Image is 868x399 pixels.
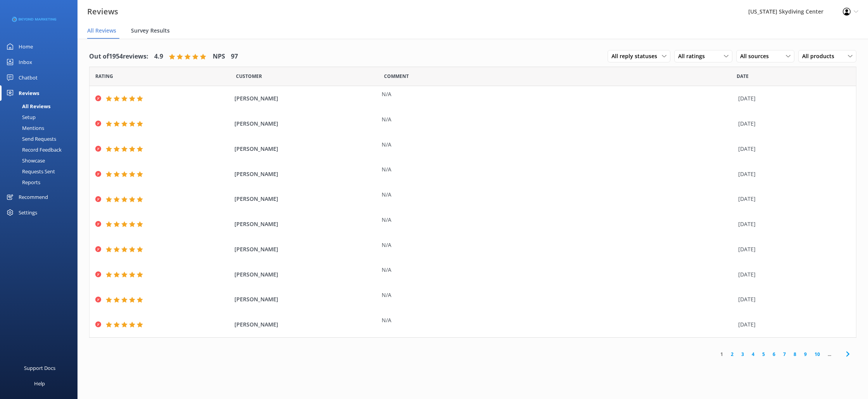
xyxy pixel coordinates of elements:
[758,351,769,358] a: 5
[19,39,33,54] div: Home
[738,270,846,279] div: [DATE]
[12,13,56,26] img: 3-1676954853.png
[800,351,811,358] a: 9
[131,27,170,35] span: Survey Results
[19,205,37,220] div: Settings
[738,145,846,153] div: [DATE]
[95,73,113,80] span: Date
[382,165,734,174] div: N/A
[89,52,148,62] h4: Out of 1954 reviews:
[790,351,800,358] a: 8
[382,216,734,224] div: N/A
[737,73,749,80] span: Date
[5,166,77,177] a: Requests Sent
[382,190,734,199] div: N/A
[5,144,62,155] div: Record Feedback
[382,115,734,124] div: N/A
[382,90,734,98] div: N/A
[738,220,846,228] div: [DATE]
[5,133,77,144] a: Send Requests
[87,5,118,18] h3: Reviews
[779,351,790,358] a: 7
[678,52,710,60] span: All ratings
[234,320,377,329] span: [PERSON_NAME]
[738,94,846,103] div: [DATE]
[19,85,39,101] div: Reviews
[24,360,55,376] div: Support Docs
[727,351,737,358] a: 2
[740,52,773,60] span: All sources
[382,241,734,249] div: N/A
[231,52,238,62] h4: 97
[769,351,779,358] a: 6
[234,195,377,203] span: [PERSON_NAME]
[5,123,77,133] a: Mentions
[234,170,377,178] span: [PERSON_NAME]
[5,123,44,133] div: Mentions
[236,73,262,80] span: Date
[5,155,45,166] div: Showcase
[5,112,77,123] a: Setup
[234,145,377,153] span: [PERSON_NAME]
[234,94,377,103] span: [PERSON_NAME]
[234,295,377,304] span: [PERSON_NAME]
[234,220,377,228] span: [PERSON_NAME]
[87,27,116,35] span: All Reviews
[382,316,734,325] div: N/A
[5,177,40,188] div: Reports
[5,101,50,112] div: All Reviews
[738,119,846,128] div: [DATE]
[382,140,734,149] div: N/A
[738,245,846,254] div: [DATE]
[34,376,45,391] div: Help
[5,144,77,155] a: Record Feedback
[234,245,377,254] span: [PERSON_NAME]
[748,351,758,358] a: 4
[738,195,846,203] div: [DATE]
[154,52,163,62] h4: 4.9
[5,112,36,123] div: Setup
[5,133,56,144] div: Send Requests
[19,70,38,85] div: Chatbot
[738,320,846,329] div: [DATE]
[611,52,662,60] span: All reply statuses
[802,52,839,60] span: All products
[234,119,377,128] span: [PERSON_NAME]
[716,351,727,358] a: 1
[811,351,824,358] a: 10
[384,73,409,80] span: Question
[5,166,55,177] div: Requests Sent
[19,189,48,205] div: Recommend
[19,54,32,70] div: Inbox
[213,52,225,62] h4: NPS
[737,351,748,358] a: 3
[738,170,846,178] div: [DATE]
[5,155,77,166] a: Showcase
[738,295,846,304] div: [DATE]
[5,177,77,188] a: Reports
[824,351,835,358] span: ...
[234,270,377,279] span: [PERSON_NAME]
[382,266,734,274] div: N/A
[5,101,77,112] a: All Reviews
[382,291,734,299] div: N/A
